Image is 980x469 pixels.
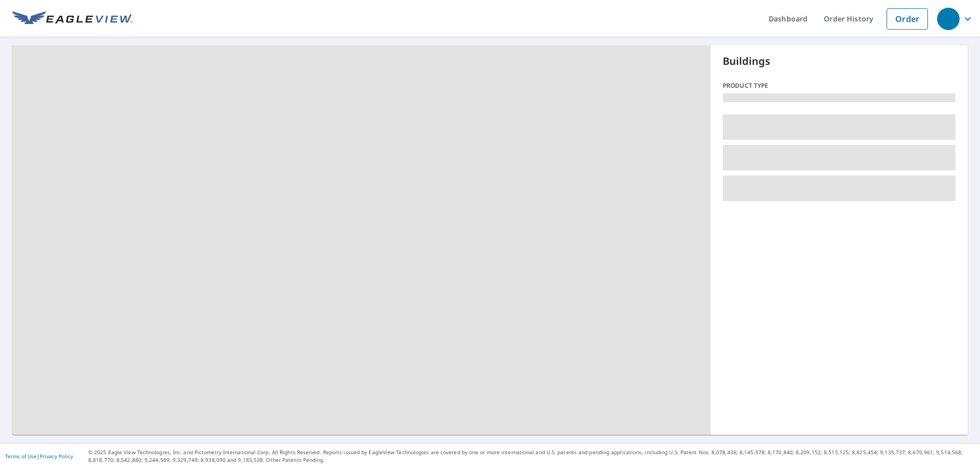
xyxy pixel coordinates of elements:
p: Product type [723,81,955,90]
p: | [5,453,73,459]
a: Privacy Policy [40,453,73,460]
p: © 2025 Eagle View Technologies, Inc. and Pictometry International Corp. All Rights Reserved. Repo... [88,449,975,464]
p: Buildings [723,54,955,69]
img: EV Logo [12,11,133,27]
a: Order [887,8,928,30]
a: Terms of Use [5,453,37,460]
